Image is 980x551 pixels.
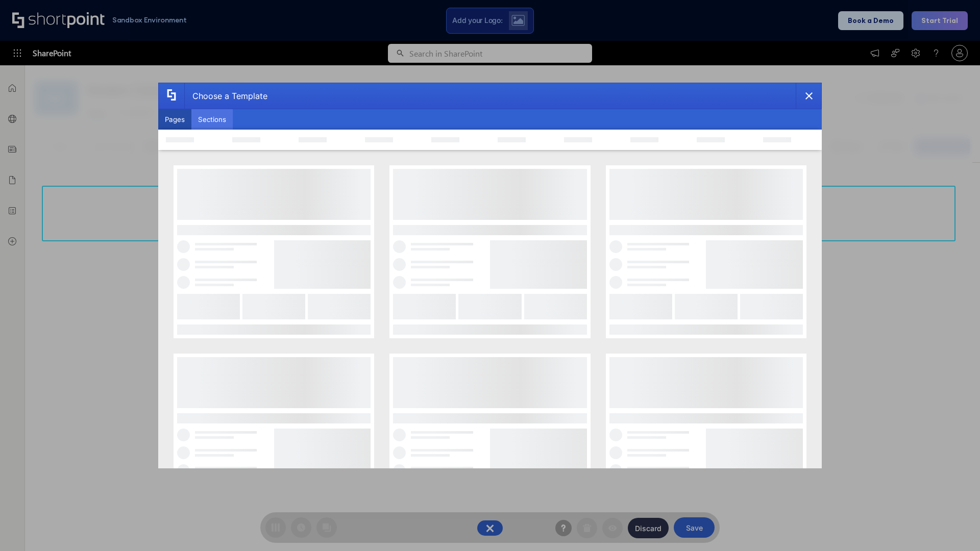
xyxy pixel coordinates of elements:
button: Pages [158,109,191,130]
button: Sections [191,109,233,130]
div: Choose a Template [184,83,267,109]
iframe: Chat Widget [929,502,980,551]
div: template selector [158,83,822,468]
